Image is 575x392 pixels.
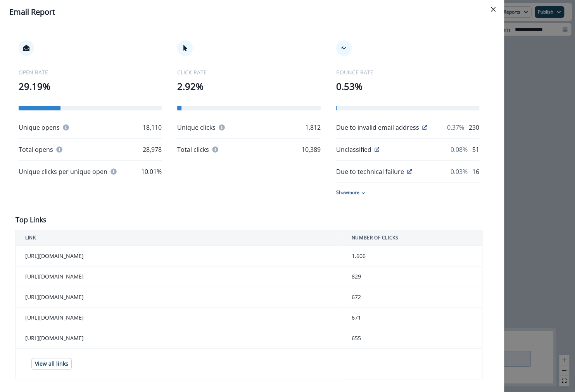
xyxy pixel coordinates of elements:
[342,328,482,349] td: 655
[19,68,162,76] p: OPEN RATE
[469,123,479,132] p: 230
[302,145,321,154] p: 10,389
[19,167,107,176] p: Unique clicks per unique open
[336,167,404,176] p: Due to technical failure
[16,230,342,246] th: LINK
[451,145,468,154] p: 0.08%
[342,230,482,246] th: NUMBER OF CLICKS
[16,328,342,349] td: [URL][DOMAIN_NAME]
[9,6,495,18] div: Email Report
[19,145,53,154] p: Total opens
[447,123,464,132] p: 0.37%
[305,123,321,132] p: 1,812
[342,246,482,266] td: 1,606
[16,287,342,308] td: [URL][DOMAIN_NAME]
[472,145,479,154] p: 51
[342,308,482,328] td: 671
[177,68,320,76] p: CLICK RATE
[177,79,320,93] p: 2.92%
[143,123,162,132] p: 18,110
[19,79,162,93] p: 29.19%
[336,79,479,93] p: 0.53%
[336,189,359,196] p: Show more
[342,287,482,308] td: 672
[35,361,68,367] p: View all links
[141,167,162,176] p: 10.01%
[177,145,209,154] p: Total clicks
[19,123,60,132] p: Unique opens
[336,123,419,132] p: Due to invalid email address
[31,358,72,370] button: View all links
[487,3,499,15] button: Close
[16,215,47,225] p: Top Links
[16,308,342,328] td: [URL][DOMAIN_NAME]
[472,167,479,176] p: 16
[451,167,468,176] p: 0.03%
[342,266,482,287] td: 829
[336,145,371,154] p: Unclassified
[143,145,162,154] p: 28,978
[177,123,216,132] p: Unique clicks
[16,266,342,287] td: [URL][DOMAIN_NAME]
[336,68,479,76] p: BOUNCE RATE
[16,246,342,266] td: [URL][DOMAIN_NAME]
